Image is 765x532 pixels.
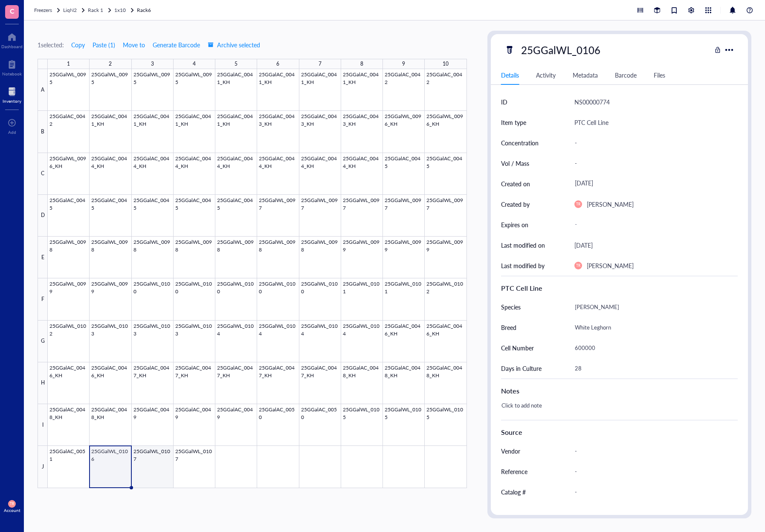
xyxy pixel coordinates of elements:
[571,463,734,480] div: -
[443,59,449,69] div: 10
[38,278,48,320] div: F
[10,6,14,16] span: C
[153,41,200,48] span: Generate Barcode
[137,6,153,14] a: Rack6
[152,38,200,52] button: Generate Barcode
[63,6,86,14] a: LiqN2
[501,364,542,373] div: Days in Culture
[360,59,363,69] div: 8
[501,179,530,188] div: Created on
[501,323,516,332] div: Breed
[501,199,530,209] div: Created by
[571,442,734,460] div: -
[1,44,23,49] div: Dashboard
[517,41,604,59] div: 25GGalWL_0106
[574,97,610,107] div: NS00000774
[8,130,16,135] div: Add
[571,154,734,172] div: -
[501,427,738,437] div: Source
[573,70,598,80] div: Metadata
[109,59,112,69] div: 2
[576,202,580,206] span: TR
[276,59,279,69] div: 6
[501,487,526,497] div: Catalog #
[571,134,734,152] div: -
[571,217,734,232] div: -
[3,85,21,104] a: Inventory
[536,70,556,80] div: Activity
[92,38,116,52] button: Paste (1)
[122,38,145,52] button: Move to
[402,59,405,69] div: 9
[501,97,507,107] div: ID
[571,298,734,316] div: [PERSON_NAME]
[571,359,734,377] div: 28
[319,59,322,69] div: 7
[501,467,527,476] div: Reference
[38,111,48,153] div: B
[38,362,48,404] div: H
[587,199,634,209] div: [PERSON_NAME]
[207,38,261,52] button: Archive selected
[571,483,734,501] div: -
[501,302,521,312] div: Species
[3,98,21,104] div: Inventory
[88,6,135,14] a: Rack 11x10
[571,318,734,336] div: White Leghorn
[114,6,126,14] span: 1x10
[1,30,23,49] a: Dashboard
[501,343,534,353] div: Cell Number
[123,41,145,48] span: Move to
[38,69,48,111] div: A
[574,117,609,127] div: PTC Cell Line
[34,6,61,14] a: Freezers
[67,59,70,69] div: 1
[71,38,85,52] button: Copy
[501,386,738,396] div: Notes
[10,502,14,506] span: TR
[615,70,637,80] div: Barcode
[501,508,515,517] div: Lot #
[38,195,48,237] div: D
[501,283,738,293] div: PTC Cell Line
[38,237,48,278] div: E
[38,404,48,446] div: I
[498,399,734,420] div: Click to add note
[571,503,734,521] div: -
[574,240,593,250] div: [DATE]
[501,261,545,270] div: Last modified by
[38,446,48,488] div: J
[501,159,529,168] div: Vol / Mass
[38,321,48,362] div: G
[501,220,528,229] div: Expires on
[88,6,103,14] span: Rack 1
[4,508,20,513] div: Account
[571,176,734,191] div: [DATE]
[501,240,545,250] div: Last modified on
[587,260,634,271] div: [PERSON_NAME]
[235,59,238,69] div: 5
[501,118,526,127] div: Item type
[38,40,64,49] div: 1 selected:
[63,6,77,14] span: LiqN2
[38,153,48,195] div: C
[501,446,520,456] div: Vendor
[71,41,85,48] span: Copy
[2,71,22,76] div: Notebook
[654,70,665,80] div: Files
[208,41,260,48] span: Archive selected
[193,59,196,69] div: 4
[501,138,539,147] div: Concentration
[151,59,154,69] div: 3
[576,263,580,268] span: TR
[2,58,22,76] a: Notebook
[571,339,734,357] div: 600000
[501,70,519,80] div: Details
[34,6,52,14] span: Freezers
